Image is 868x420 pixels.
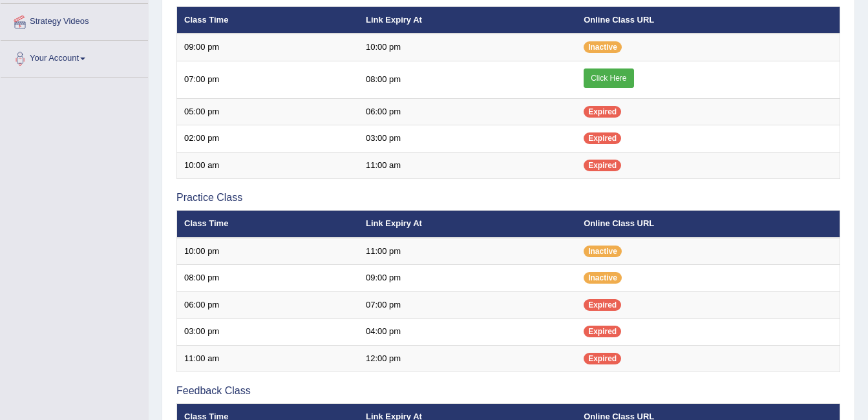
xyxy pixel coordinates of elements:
[177,238,359,265] td: 10:00 pm
[177,34,359,61] td: 09:00 pm
[176,385,840,397] h3: Feedback Class
[177,291,359,319] td: 06:00 pm
[359,61,577,98] td: 08:00 pm
[177,345,359,372] td: 11:00 am
[177,265,359,292] td: 08:00 pm
[584,299,621,311] span: Expired
[577,6,840,34] th: Online Class URL
[577,211,840,238] th: Online Class URL
[177,125,359,152] td: 02:00 pm
[359,265,577,292] td: 09:00 pm
[359,6,577,34] th: Link Expiry At
[584,106,621,118] span: Expired
[359,319,577,346] td: 04:00 pm
[359,211,577,238] th: Link Expiry At
[177,152,359,179] td: 10:00 am
[584,132,621,144] span: Expired
[177,61,359,98] td: 07:00 pm
[359,125,577,152] td: 03:00 pm
[359,291,577,319] td: 07:00 pm
[584,353,621,364] span: Expired
[177,319,359,346] td: 03:00 pm
[177,6,359,34] th: Class Time
[359,98,577,125] td: 06:00 pm
[359,152,577,179] td: 11:00 am
[177,211,359,238] th: Class Time
[584,160,621,171] span: Expired
[584,246,622,257] span: Inactive
[177,98,359,125] td: 05:00 pm
[1,4,148,36] a: Strategy Videos
[359,238,577,265] td: 11:00 pm
[359,34,577,61] td: 10:00 pm
[359,345,577,372] td: 12:00 pm
[584,326,621,337] span: Expired
[176,192,840,204] h3: Practice Class
[584,68,633,88] a: Click Here
[584,272,622,284] span: Inactive
[584,41,622,53] span: Inactive
[1,41,148,73] a: Your Account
